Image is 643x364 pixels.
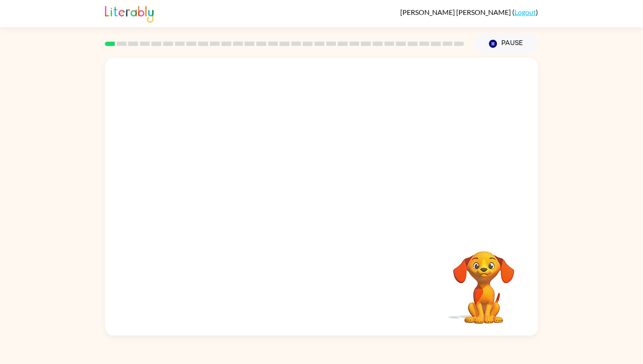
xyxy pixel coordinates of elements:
img: Literably [105,3,154,23]
video: Your browser must support playing .mp4 files to use Literably. Please try using another browser. [440,238,528,325]
a: Logout [514,8,536,16]
button: Pause [475,34,538,54]
div: ( ) [400,8,538,16]
span: [PERSON_NAME] [PERSON_NAME] [400,8,512,16]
